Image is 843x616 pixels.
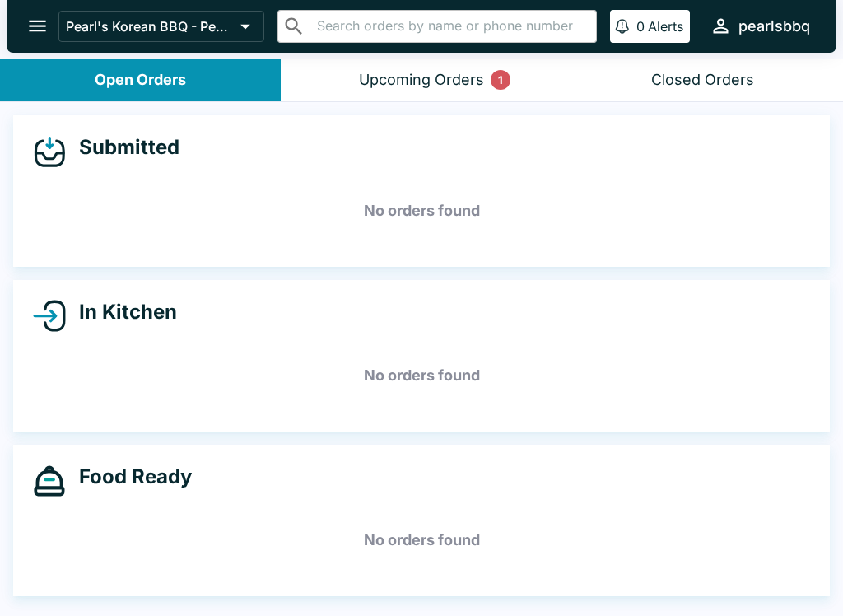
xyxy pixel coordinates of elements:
p: Alerts [648,18,683,35]
h5: No orders found [33,346,810,405]
h4: Submitted [66,135,179,160]
div: Upcoming Orders [359,71,484,90]
button: open drawer [16,5,58,47]
button: pearlsbbq [703,8,817,44]
div: Closed Orders [651,71,754,90]
div: Open Orders [95,71,186,90]
p: Pearl's Korean BBQ - Pearlridge [66,18,234,35]
p: 1 [498,72,503,88]
h5: No orders found [33,511,810,570]
button: Pearl's Korean BBQ - Pearlridge [58,11,264,42]
h5: No orders found [33,181,810,240]
p: 0 [636,18,645,35]
div: pearlsbbq [738,16,810,36]
h4: Food Ready [66,464,192,489]
input: Search orders by name or phone number [312,15,589,38]
h4: In Kitchen [66,300,177,324]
